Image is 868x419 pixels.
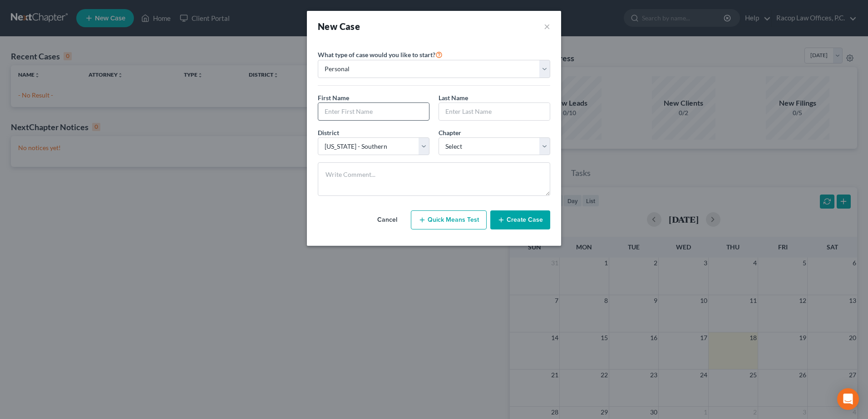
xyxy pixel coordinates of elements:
[318,129,339,136] span: District
[318,49,443,60] label: What type of case would you like to start?
[367,211,407,229] button: Cancel
[411,210,487,229] button: Quick Means Test
[439,103,550,120] input: Enter Last Name
[318,21,360,32] strong: New Case
[544,20,550,33] button: ×
[439,129,461,136] span: Chapter
[439,94,468,102] span: Last Name
[490,210,550,229] button: Create Case
[837,388,859,410] div: Open Intercom Messenger
[318,103,429,120] input: Enter First Name
[318,94,349,102] span: First Name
